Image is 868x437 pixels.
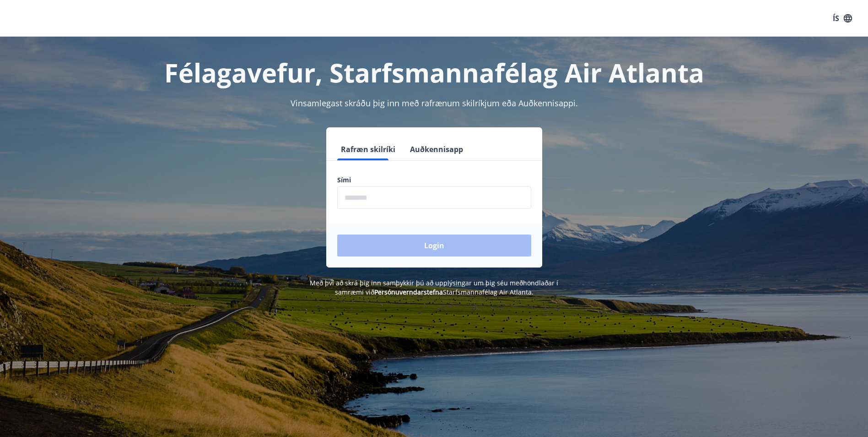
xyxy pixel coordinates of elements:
button: ÍS [828,10,857,27]
span: Vinsamlegast skráðu þig inn með rafrænum skilríkjum eða Auðkennisappi. [291,98,578,109]
button: Rafræn skilríki [337,138,399,160]
h1: Félagavefur, Starfsmannafélag Air Atlanta [116,55,753,90]
label: Sími [337,175,531,185]
a: Persónuverndarstefna [374,288,443,296]
span: Með því að skrá þig inn samþykkir þú að upplýsingar um þig séu meðhöndlaðar í samræmi við Starfsm... [310,279,558,296]
button: Auðkennisapp [406,138,467,160]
